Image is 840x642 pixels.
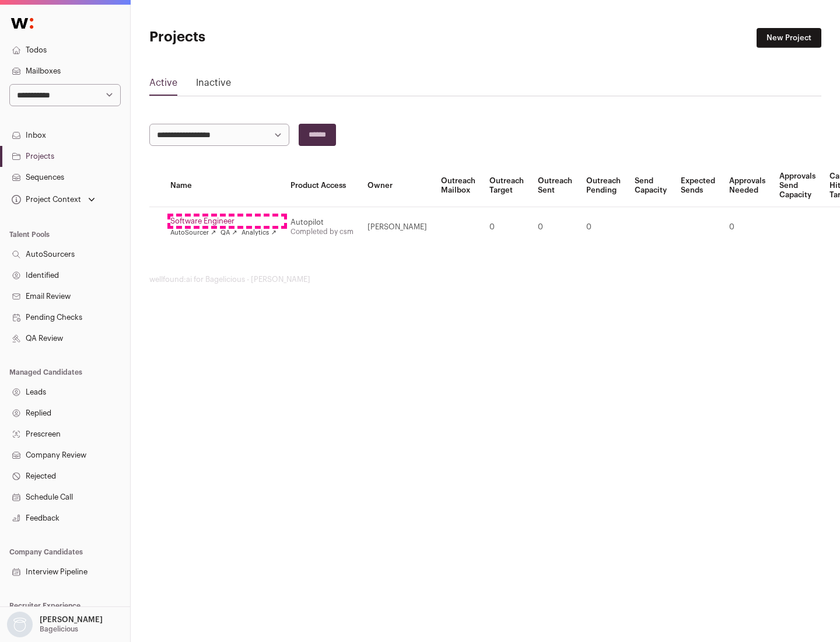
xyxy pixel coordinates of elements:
[531,165,579,207] th: Outreach Sent
[242,228,276,238] a: Analytics ↗
[360,207,434,247] td: [PERSON_NAME]
[722,207,772,247] td: 0
[170,217,276,226] a: Software Engineer
[5,12,40,35] img: Wellfound
[40,615,103,624] p: [PERSON_NAME]
[579,207,628,247] td: 0
[9,195,81,204] div: Project Context
[579,165,628,207] th: Outreach Pending
[170,228,216,238] a: AutoSourcer ↗
[7,612,33,637] img: nopic.png
[434,165,482,207] th: Outreach Mailbox
[360,165,434,207] th: Owner
[772,165,822,207] th: Approvals Send Capacity
[722,165,772,207] th: Approvals Needed
[149,76,177,95] a: Active
[283,165,360,207] th: Product Access
[149,28,373,47] h1: Projects
[290,218,353,227] div: Autopilot
[290,228,353,235] a: Completed by csm
[5,612,105,637] button: Open dropdown
[628,165,674,207] th: Send Capacity
[196,76,231,95] a: Inactive
[163,165,283,207] th: Name
[40,624,78,634] p: Bagelicious
[482,165,531,207] th: Outreach Target
[220,228,237,238] a: QA ↗
[531,207,579,247] td: 0
[9,191,97,208] button: Open dropdown
[757,28,821,48] a: New Project
[149,275,821,284] footer: wellfound:ai for Bagelicious - [PERSON_NAME]
[674,165,722,207] th: Expected Sends
[482,207,531,247] td: 0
